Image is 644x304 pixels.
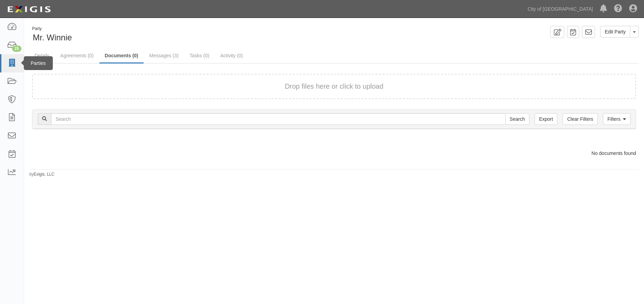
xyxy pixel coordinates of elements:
a: Tasks (0) [184,49,214,62]
small: by [29,171,55,177]
div: No documents found [27,150,641,157]
a: Exigis, LLC [34,172,55,177]
span: Mr. Winnie [33,33,72,42]
a: City of [GEOGRAPHIC_DATA] [524,2,596,16]
a: Clear Filters [563,113,597,125]
a: Filters [603,113,631,125]
input: Search [505,113,529,125]
a: Activity (0) [215,49,248,62]
input: Search [51,113,506,125]
i: Help Center - Complianz [614,5,622,13]
div: Party [32,26,72,32]
div: 25 [12,46,21,52]
a: Messages (3) [144,49,184,62]
div: Mr. Winnie [29,26,329,43]
button: Drop files here or click to upload [285,81,383,91]
a: Agreements (0) [55,49,99,62]
img: logo-5460c22ac91f19d4615b14bd174203de0afe785f0fc80cf4dbbc73dc1793850b.png [5,3,53,16]
a: Details [29,49,55,62]
a: Edit Party [600,26,630,38]
a: Export [535,113,557,125]
a: Documents (0) [99,49,143,63]
div: Parties [24,56,53,70]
